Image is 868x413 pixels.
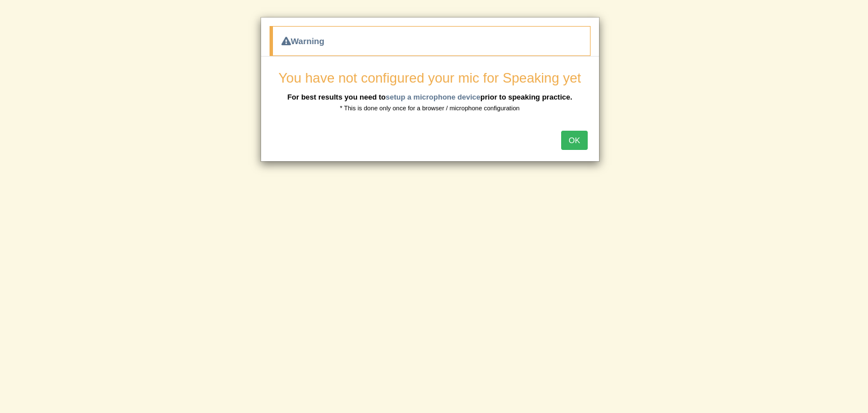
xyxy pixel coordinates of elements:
[270,26,591,56] div: Warning
[385,93,480,101] a: setup a microphone device
[561,131,587,150] button: OK
[340,105,520,111] small: * This is done only once for a browser / microphone configuration
[287,93,572,101] b: For best results you need to prior to speaking practice.
[279,70,581,85] span: You have not configured your mic for Speaking yet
